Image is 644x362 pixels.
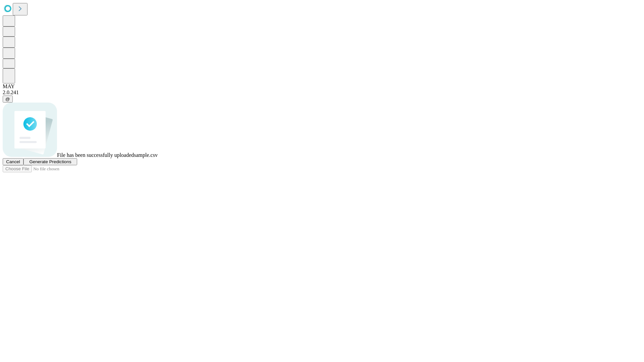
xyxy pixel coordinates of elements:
span: sample.csv [134,152,158,158]
div: 2.0.241 [3,89,641,96]
button: Generate Predictions [23,158,77,165]
button: Cancel [3,158,23,165]
span: File has been successfully uploaded [57,152,134,158]
div: MAY [3,83,641,89]
button: @ [3,96,13,103]
span: Generate Predictions [29,159,71,164]
span: Cancel [6,159,20,164]
span: @ [5,97,10,102]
